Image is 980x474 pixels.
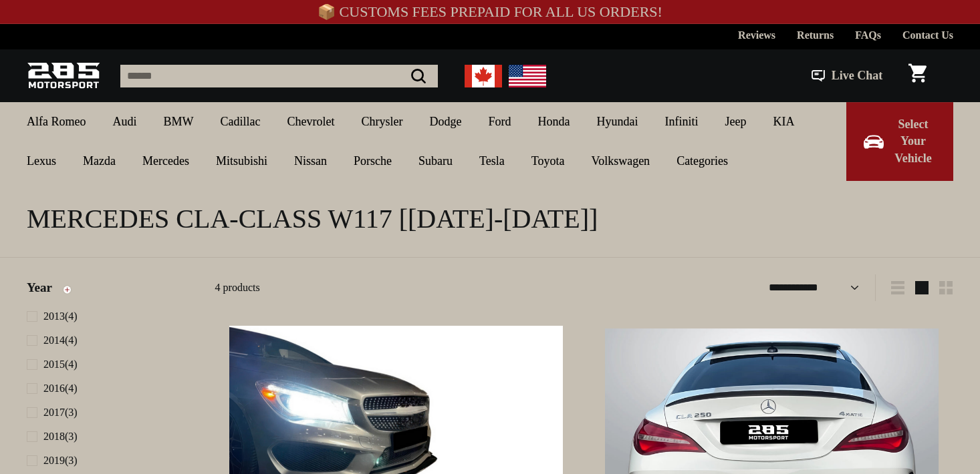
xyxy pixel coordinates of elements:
h1: Mercedes CLA-Class W117 [[DATE]-[DATE]] [27,204,953,234]
span: Select Your Vehicle [890,116,936,168]
a: Honda [524,102,583,142]
span: 2016 [43,383,65,394]
a: Ford [475,102,524,142]
a: Mazda [70,142,129,181]
span: 2018 [43,431,65,442]
a: FAQs [855,24,881,47]
span: (3) [43,429,78,445]
button: Select Your Vehicle [846,102,953,181]
button: Live Chat [793,59,900,93]
span: 2015 [43,359,65,370]
a: Hyundai [583,102,651,142]
span: (3) [43,453,78,469]
a: Reviews [738,24,775,47]
a: Cadillac [207,102,273,142]
span: 2017 [43,407,65,418]
a: Toyota [518,142,578,181]
span: Live Chat [832,67,883,85]
a: Cart [900,53,935,99]
a: Nissan [281,142,340,181]
a: Mercedes [129,142,203,181]
a: Infiniti [651,102,711,142]
a: Audi [99,102,150,142]
img: Logo_285_Motorsport_areodynamics_components [27,60,100,91]
a: Chevrolet [273,102,348,142]
span: (3) [43,405,78,421]
a: Subaru [405,142,466,181]
a: Categories [663,142,741,181]
span: 2013 [43,310,65,322]
a: Lexus [13,142,70,181]
span: (4) [43,332,78,348]
span: (4) [43,308,78,324]
a: Dodge [416,102,475,142]
span: 2014 [43,334,65,346]
a: BMW [150,102,207,142]
a: Jeep [711,102,759,142]
a: Mitsubishi [203,142,281,181]
button: Year [27,274,194,308]
a: Alfa Romeo [13,102,99,142]
a: Chrysler [348,102,416,142]
span: (4) [43,381,78,397]
h4: 📦 Customs Fees Prepaid for All US Orders! [318,4,662,20]
a: Tesla [466,142,518,181]
span: (4) [43,357,78,373]
span: Year [27,278,62,298]
input: Search [120,65,438,87]
a: Porsche [340,142,405,181]
a: KIA [759,102,808,142]
div: 4 products [215,280,584,296]
a: Contact Us [902,24,953,47]
a: Volkswagen [578,142,663,181]
span: 2019 [43,455,65,466]
a: Returns [797,24,834,47]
